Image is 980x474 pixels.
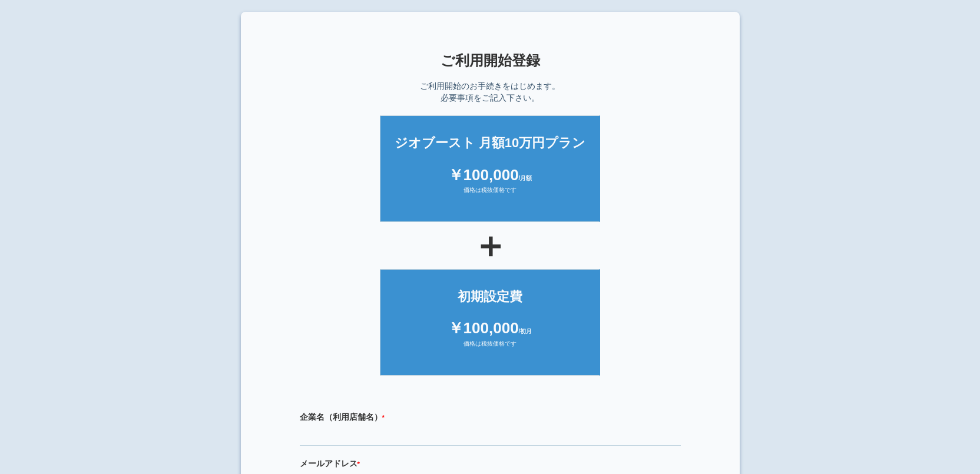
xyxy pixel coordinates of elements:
[392,317,588,339] div: ￥100,000
[300,411,681,423] label: 企業名（利用店舗名）
[392,287,588,306] div: 初期設定費
[392,186,588,204] div: 価格は税抜価格です
[392,134,588,152] div: ジオブースト 月額10万円プラン
[270,53,710,68] h1: ご利用開始登録
[392,164,588,186] div: ￥100,000
[270,228,710,263] div: ＋
[420,80,560,104] p: ご利用開始のお手続きをはじめます。 必要事項をご記入下さい。
[519,328,532,334] span: /初月
[300,458,681,469] label: メールアドレス
[392,340,588,357] div: 価格は税抜価格です
[519,175,532,181] span: /月額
